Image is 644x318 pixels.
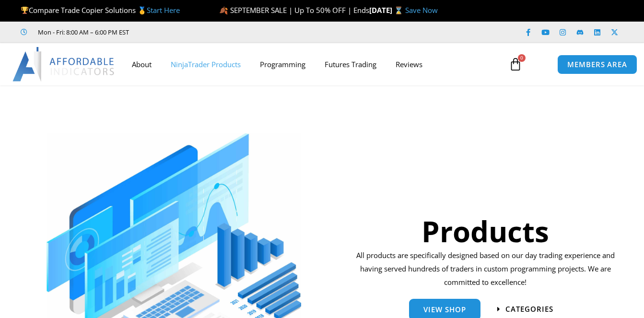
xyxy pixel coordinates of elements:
[567,61,627,68] span: MEMBERS AREA
[21,5,180,15] span: Compare Trade Copier Solutions 🥇
[353,211,618,251] h1: Products
[161,53,250,75] a: NinjaTrader Products
[353,249,618,289] p: All products are specifically designed based on our day trading experience and having served hund...
[505,306,553,313] span: categories
[122,53,161,75] a: About
[35,26,129,38] span: Mon - Fri: 8:00 AM – 6:00 PM EST
[122,53,503,75] nav: Menu
[219,5,369,15] span: 🍂 SEPTEMBER SALE | Up To 50% OFF | Ends
[494,50,537,78] a: 0
[250,53,315,75] a: Programming
[423,306,466,313] span: View Shop
[21,7,28,14] img: 🏆
[147,5,180,15] a: Start Here
[12,47,116,82] img: LogoAI | Affordable Indicators – NinjaTrader
[497,306,553,313] a: categories
[142,27,286,37] iframe: Customer reviews powered by Trustpilot
[405,5,438,15] a: Save Now
[369,5,405,15] strong: [DATE] ⌛
[386,53,432,75] a: Reviews
[315,53,386,75] a: Futures Trading
[518,54,526,62] span: 0
[557,55,637,74] a: MEMBERS AREA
